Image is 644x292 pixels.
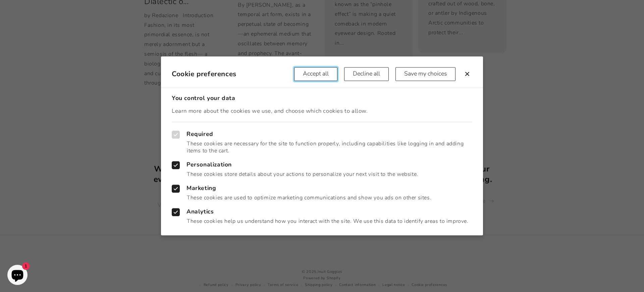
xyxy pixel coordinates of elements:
[172,194,472,201] p: These cookies are used to optimize marketing communications and show you ads on other sites.
[172,107,472,115] p: Learn more about the cookies we use, and choose which cookies to allow.
[294,67,337,81] button: Accept all
[172,70,294,78] h2: Cookie preferences
[5,265,30,287] inbox-online-store-chat: Shopify online store chat
[172,171,472,178] p: These cookies store details about your actions to personalize your next visit to the website.
[172,161,472,169] label: Personalization
[172,131,472,139] label: Required
[172,218,472,225] p: These cookies help us understand how you interact with the site. We use this data to identify are...
[463,70,471,78] button: Close dialog
[172,185,472,193] label: Marketing
[344,67,389,81] button: Decline all
[172,95,472,102] h3: You control your data
[172,141,472,155] p: These cookies are necessary for the site to function properly, including capabilities like loggin...
[395,67,455,81] button: Save my choices
[172,208,472,216] label: Analytics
